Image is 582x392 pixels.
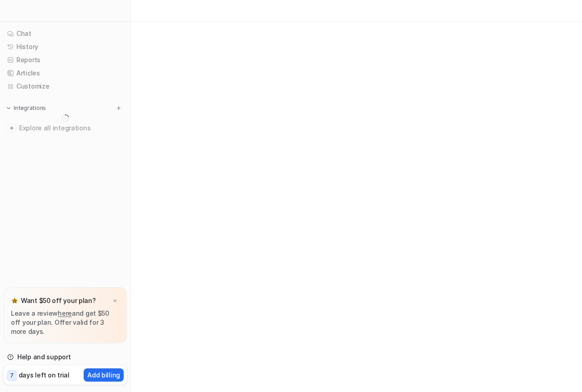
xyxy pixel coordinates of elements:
p: Add billing [87,370,120,380]
p: days left on trial [19,370,70,380]
a: Chat [4,27,127,40]
a: here [58,309,72,317]
p: Integrations [14,104,46,112]
button: Integrations [4,104,49,113]
p: 7 [10,372,14,380]
p: Want $50 off your plan? [21,296,96,305]
img: menu_add.svg [115,105,122,111]
a: Articles [4,67,127,79]
img: expand menu [5,105,12,111]
img: explore all integrations [7,124,16,133]
span: Explore all integrations [19,121,123,135]
img: x [112,298,118,304]
p: Leave a review and get $50 off your plan. Offer valid for 3 more days. [11,309,120,336]
a: Help and support [4,351,127,363]
a: Explore all integrations [4,122,127,134]
img: star [11,297,18,304]
a: Reports [4,54,127,66]
a: Customize [4,80,127,93]
button: Add billing [84,368,124,382]
a: History [4,40,127,53]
